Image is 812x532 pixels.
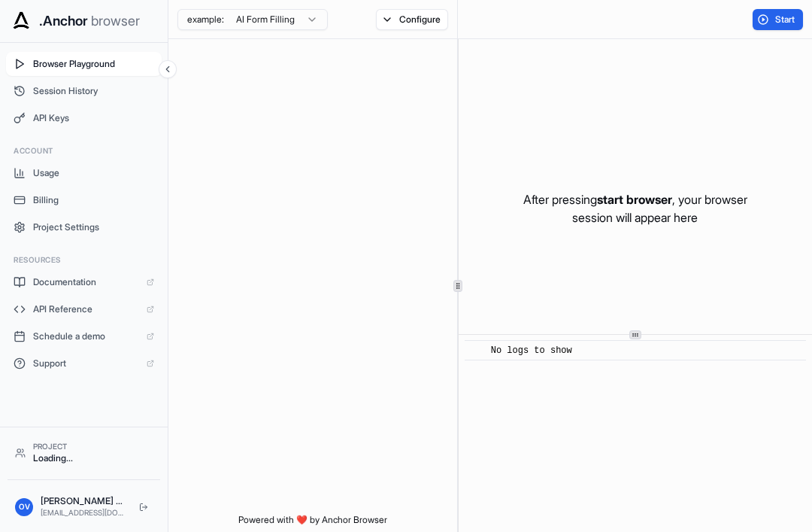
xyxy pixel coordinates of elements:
span: .Anchor [39,11,88,32]
button: Start [753,9,803,30]
div: [EMAIL_ADDRESS][DOMAIN_NAME] [41,507,127,518]
span: OV [19,501,30,512]
button: Billing [6,188,162,212]
span: API Reference [33,303,139,315]
a: Schedule a demo [6,324,162,348]
span: Browser Playground [33,58,154,70]
span: Schedule a demo [33,330,139,342]
button: Project Settings [6,215,162,239]
span: Billing [33,194,154,206]
a: API Reference [6,297,162,321]
span: Start [775,14,796,26]
span: Powered with ❤️ by Anchor Browser [238,514,387,532]
span: start browser [597,192,672,207]
span: Usage [33,167,154,179]
button: Browser Playground [6,52,162,76]
a: Support [6,351,162,375]
span: Documentation [33,276,139,288]
div: Loading... [33,452,153,464]
img: Anchor Icon [9,9,33,33]
button: Usage [6,161,162,185]
h3: Account [14,145,154,157]
span: example: [187,14,224,26]
div: Project [33,441,153,452]
button: Session History [6,79,162,103]
div: [PERSON_NAME] DMD V [41,495,127,507]
button: ProjectLoading... [8,435,160,470]
span: Support [33,357,139,369]
span: No logs to show [491,345,572,356]
p: After pressing , your browser session will appear here [523,190,747,226]
a: Documentation [6,270,162,294]
button: Collapse sidebar [159,60,177,78]
h3: Resources [14,254,154,266]
span: browser [91,11,140,32]
span: Session History [33,85,154,97]
span: ​ [472,343,480,358]
button: API Keys [6,106,162,130]
button: Logout [135,498,153,516]
span: API Keys [33,112,154,124]
span: Project Settings [33,221,154,233]
button: Configure [376,9,449,30]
